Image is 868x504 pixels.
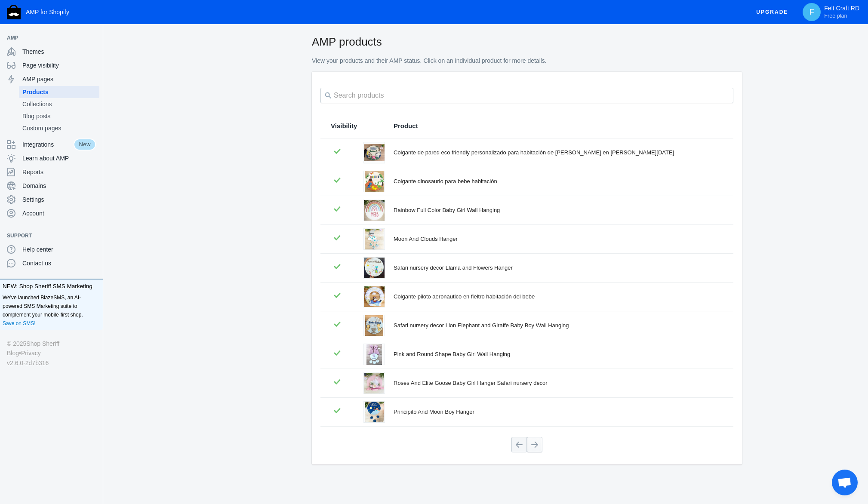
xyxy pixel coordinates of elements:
[22,209,96,218] span: Account
[365,229,383,249] img: moon-and-clouds-hanger-961916.jpg
[3,319,36,328] a: Save on SMS!
[7,348,19,358] a: Blog
[394,408,723,416] div: Principito And Moon Boy Hanger
[824,12,847,19] span: Free plan
[3,72,99,86] a: AMP pages
[22,124,96,132] span: Custom pages
[22,88,96,96] span: Products
[365,402,384,422] img: image_6487327-17.jpg
[366,344,382,365] img: pink-and-round-shape-baby-girl-wall-hanging-427047.jpg
[22,100,96,108] span: Collections
[26,339,59,348] a: Shop Sheriff
[22,140,74,149] span: Integrations
[394,235,723,243] div: Moon And Clouds Hanger
[394,148,723,157] div: Colgante de pared eco friendly personalizado para habitación de [PERSON_NAME] en [PERSON_NAME][DATE]
[7,34,87,42] span: AMP
[7,231,87,240] span: Support
[3,151,99,165] a: Learn about AMP
[364,144,385,161] img: image_8c652f18-18f6-4b50-a89d-be1c333627a9.heic
[394,321,723,330] div: Safari nursery decor Lion Elephant and Giraffe Baby Boy Wall Hanging
[3,165,99,179] a: Reports
[364,373,384,393] img: roses-and-elite-goose-baby-girl-hanger-safari-nursery-decor-740054.jpg
[394,177,723,186] div: Colgante dinosaurio para bebe habitación
[312,34,742,49] h2: AMP products
[394,350,723,359] div: Pink and Round Shape Baby Girl Wall Hanging
[331,122,357,130] span: Visibility
[21,348,41,358] a: Privacy
[364,286,385,307] img: ScreenShot2021-10-17at12.40.45PM.png
[7,5,21,19] img: Shop Sheriff Logo
[22,245,96,254] span: Help center
[22,181,96,190] span: Domains
[365,171,384,192] img: dinosaur-nursery-446137.jpg
[394,264,723,272] div: Safari nursery decor Llama and Flowers Hanger
[19,86,99,98] a: Products
[3,45,99,58] a: Themes
[22,47,96,56] span: Themes
[394,379,723,387] div: Roses And Elite Goose Baby Girl Hanger Safari nursery decor
[22,75,96,83] span: AMP pages
[3,206,99,220] a: Account
[26,9,69,15] span: AMP for Shopify
[394,206,723,215] div: Rainbow Full Color Baby Girl Wall Hanging
[19,110,99,122] a: Blog posts
[22,61,96,70] span: Page visibility
[87,234,101,237] button: Add a sales channel
[749,4,795,20] button: Upgrade
[7,358,96,368] div: v2.6.0-2d7b316
[824,5,859,19] p: Felt Craft RD
[3,256,99,270] a: Contact us
[364,200,385,221] img: rainbow-full-color-baby-girl-wall-hanging-134909.jpg
[320,88,733,103] input: Search products
[3,58,99,72] a: Page visibility
[22,154,96,163] span: Learn about AMP
[394,122,418,130] span: Product
[3,193,99,206] a: Settings
[7,348,96,358] div: •
[832,470,858,495] div: Open chat
[3,138,99,151] a: IntegrationsNew
[394,292,723,301] div: Colgante piloto aeronautico en fieltro habitación del bebe
[365,315,383,336] img: safari-nursery-decor-lion-elephant-and-giraffe-baby-boy-wall-hanging-168817.jpg
[364,258,385,278] img: ScreenShot2021-10-17at11.00.30AM.png
[19,122,99,134] a: Custom pages
[22,168,96,176] span: Reports
[312,57,742,65] p: View your products and their AMP status. Click on an individual product for more details.
[87,36,101,40] button: Add a sales channel
[22,195,96,204] span: Settings
[74,138,96,151] span: New
[3,179,99,193] a: Domains
[7,339,96,348] div: © 2025
[19,98,99,110] a: Collections
[756,4,788,20] span: Upgrade
[22,112,96,120] span: Blog posts
[22,259,96,267] span: Contact us
[807,8,816,16] span: F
